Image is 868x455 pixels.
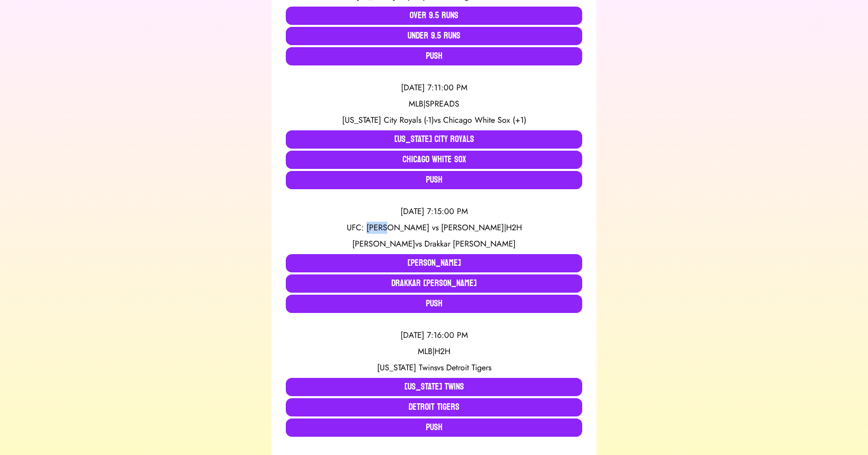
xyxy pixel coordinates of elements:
[286,114,582,126] div: vs
[286,130,582,149] button: [US_STATE] City Royals
[352,238,415,250] span: [PERSON_NAME]
[286,222,582,234] div: UFC: [PERSON_NAME] vs [PERSON_NAME] | H2H
[424,238,516,250] span: Drakkar [PERSON_NAME]
[286,27,582,45] button: Under 9.5 Runs
[286,295,582,313] button: Push
[286,418,582,437] button: Push
[342,114,434,126] span: [US_STATE] City Royals (-1)
[286,362,582,374] div: vs
[286,254,582,272] button: [PERSON_NAME]
[286,47,582,65] button: Push
[286,171,582,189] button: Push
[446,362,491,373] span: Detroit Tigers
[377,362,437,373] span: [US_STATE] Twins
[286,274,582,293] button: Drakkar [PERSON_NAME]
[286,82,582,94] div: [DATE] 7:11:00 PM
[443,114,526,126] span: Chicago White Sox (+1)
[286,7,582,25] button: Over 9.5 Runs
[286,205,582,218] div: [DATE] 7:15:00 PM
[286,398,582,416] button: Detroit Tigers
[286,378,582,396] button: [US_STATE] Twins
[286,329,582,341] div: [DATE] 7:16:00 PM
[286,345,582,358] div: MLB | H2H
[286,98,582,110] div: MLB | SPREADS
[286,151,582,169] button: Chicago White Sox
[286,238,582,250] div: vs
